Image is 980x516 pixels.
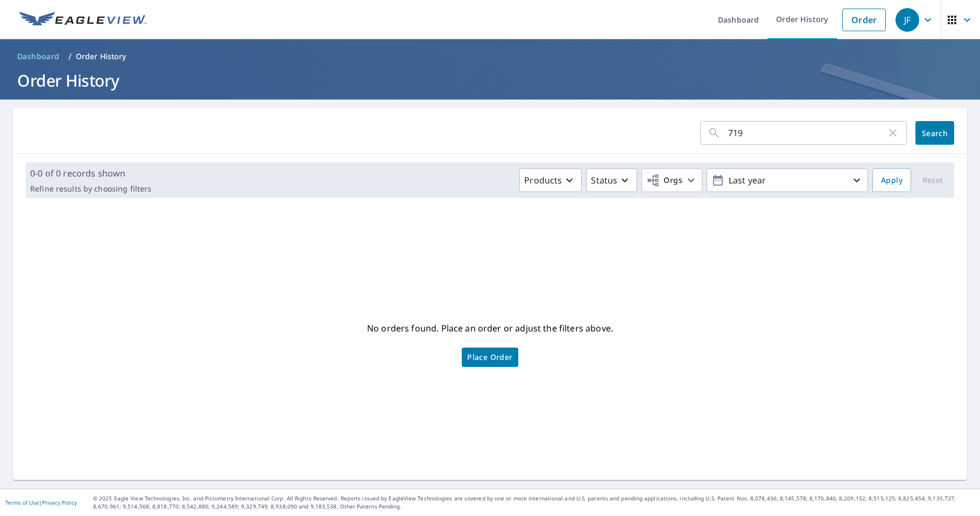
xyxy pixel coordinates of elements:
[915,121,954,145] button: Search
[896,8,919,32] div: JF
[30,167,151,180] p: 0-0 of 0 records shown
[30,184,151,194] p: Refine results by choosing filters
[42,499,77,506] a: Privacy Policy
[76,51,126,62] p: Order History
[68,50,72,63] li: /
[872,168,911,192] button: Apply
[367,320,613,337] p: No orders found. Place an order or adjust the filters above.
[5,499,77,506] p: |
[586,168,637,192] button: Status
[641,168,702,192] button: Orgs
[13,69,967,91] h1: Order History
[646,174,682,187] span: Orgs
[467,355,512,360] span: Place Order
[17,51,60,62] span: Dashboard
[842,9,886,31] a: Order
[707,168,868,192] button: Last year
[519,168,582,192] button: Products
[924,128,946,138] span: Search
[728,118,886,148] input: Address, Report #, Claim ID, etc.
[93,494,975,511] p: © 2025 Eagle View Technologies, Inc. and Pictometry International Corp. All Rights Reserved. Repo...
[462,348,518,367] a: Place Order
[881,174,903,187] span: Apply
[13,48,64,65] a: Dashboard
[19,12,146,28] img: EV Logo
[13,48,967,65] nav: breadcrumb
[5,499,39,506] a: Terms of Use
[724,171,850,190] p: Last year
[524,174,562,187] p: Products
[591,174,617,187] p: Status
